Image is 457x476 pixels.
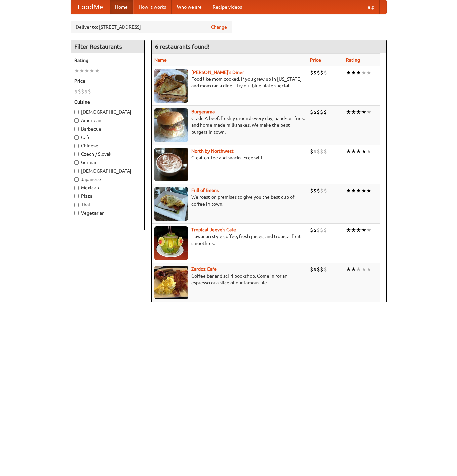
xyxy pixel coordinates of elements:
[74,57,141,64] h5: Rating
[154,69,188,103] img: sallys.jpg
[74,125,141,132] label: Barbecue
[310,57,321,63] a: Price
[323,187,327,194] li: $
[81,88,84,95] li: $
[310,148,313,155] li: $
[94,67,100,74] li: ★
[323,226,327,234] li: $
[191,148,234,154] a: North by Northwest
[320,187,323,194] li: $
[366,108,371,116] li: ★
[351,187,356,194] li: ★
[155,43,210,50] ng-pluralize: 6 restaurants found!
[313,266,317,273] li: $
[74,210,141,216] label: Vegetarian
[74,67,79,74] li: ★
[154,108,188,142] img: burgerama.jpg
[313,148,317,155] li: $
[313,187,317,194] li: $
[74,176,141,183] label: Japanese
[191,70,244,75] a: [PERSON_NAME]'s Diner
[320,226,323,234] li: $
[172,0,207,14] a: Who we are
[74,184,141,191] label: Mexican
[346,148,351,155] li: ★
[346,266,351,273] li: ★
[359,0,380,14] a: Help
[310,69,313,76] li: $
[74,169,79,173] input: [DEMOGRAPHIC_DATA]
[71,0,110,14] a: FoodMe
[346,57,360,63] a: Rating
[317,148,320,155] li: $
[191,227,236,232] b: Tropical Jeeve's Cafe
[351,69,356,76] li: ★
[74,144,79,148] input: Chinese
[191,188,219,193] a: Full of Beans
[74,99,141,105] h5: Cuisine
[310,108,313,116] li: $
[320,69,323,76] li: $
[366,69,371,76] li: ★
[320,148,323,155] li: $
[323,266,327,273] li: $
[74,193,141,199] label: Pizza
[154,76,305,89] p: Food like mom cooked, if you grew up in [US_STATE] and mom ran a diner. Try our blue plate special!
[361,226,366,234] li: ★
[74,151,141,157] label: Czech / Slovak
[317,226,320,234] li: $
[366,148,371,155] li: ★
[154,187,188,221] img: beans.jpg
[88,88,91,95] li: $
[351,108,356,116] li: ★
[74,201,141,208] label: Thai
[74,168,141,174] label: [DEMOGRAPHIC_DATA]
[346,108,351,116] li: ★
[356,108,361,116] li: ★
[323,69,327,76] li: $
[317,108,320,116] li: $
[313,108,317,116] li: $
[310,266,313,273] li: $
[74,88,78,95] li: $
[74,160,79,165] input: German
[361,148,366,155] li: ★
[154,266,188,299] img: zardoz.jpg
[351,266,356,273] li: ★
[317,187,320,194] li: $
[89,67,94,74] li: ★
[310,187,313,194] li: $
[317,69,320,76] li: $
[154,57,167,63] a: Name
[74,78,141,84] h5: Price
[191,266,217,272] b: Zardoz Cafe
[361,266,366,273] li: ★
[191,109,215,114] a: Burgerama
[84,67,89,74] li: ★
[74,127,79,131] input: Barbecue
[154,194,305,207] p: We roast on premises to give you the best cup of coffee in town.
[361,69,366,76] li: ★
[79,67,84,74] li: ★
[361,108,366,116] li: ★
[366,226,371,234] li: ★
[74,186,79,190] input: Mexican
[74,177,79,182] input: Japanese
[361,187,366,194] li: ★
[74,203,79,207] input: Thai
[154,154,305,161] p: Great coffee and snacks. Free wifi.
[78,88,81,95] li: $
[313,69,317,76] li: $
[310,226,313,234] li: $
[346,69,351,76] li: ★
[84,88,88,95] li: $
[133,0,172,14] a: How it works
[323,108,327,116] li: $
[356,266,361,273] li: ★
[346,226,351,234] li: ★
[356,148,361,155] li: ★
